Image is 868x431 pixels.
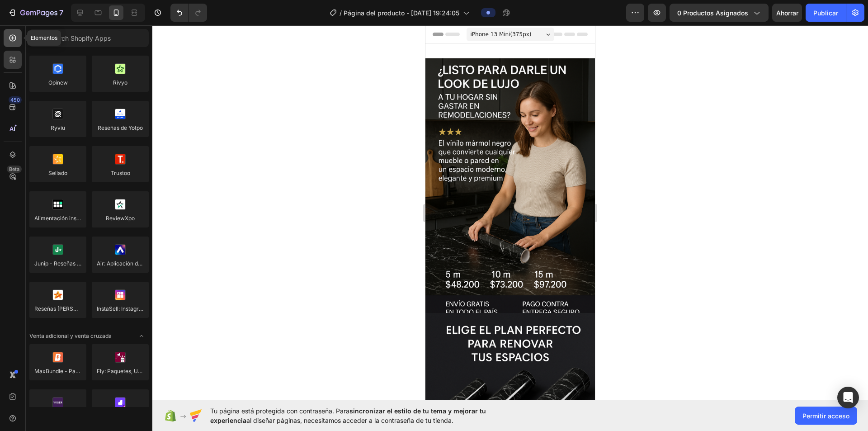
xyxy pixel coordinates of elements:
font: Página del producto - [DATE] 19:24:05 [344,9,459,17]
font: Beta [9,166,19,172]
button: Publicar [806,4,846,22]
font: Venta adicional y venta cruzada [29,332,112,339]
font: Publicar [813,9,838,17]
iframe: Área de diseño [425,25,595,400]
button: Permitir acceso [795,407,857,425]
button: 7 [4,4,67,22]
div: Deshacer/Rehacer [170,4,207,22]
input: Search Shopify Apps [29,29,149,47]
font: 450 [10,97,20,103]
font: Ahorrar [776,9,798,17]
font: Permitir acceso [802,412,849,420]
button: 0 productos asignados [670,4,769,22]
font: / [340,9,342,17]
font: Tu página está protegida con contraseña. Para [210,407,349,415]
font: 0 productos asignados [677,9,748,17]
div: Abrir Intercom Messenger [837,387,859,408]
span: Abrir palanca [134,329,149,343]
font: 7 [59,8,63,17]
button: Ahorrar [772,4,802,22]
font: al diseñar páginas, necesitamos acceder a la contraseña de tu tienda. [246,417,453,424]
